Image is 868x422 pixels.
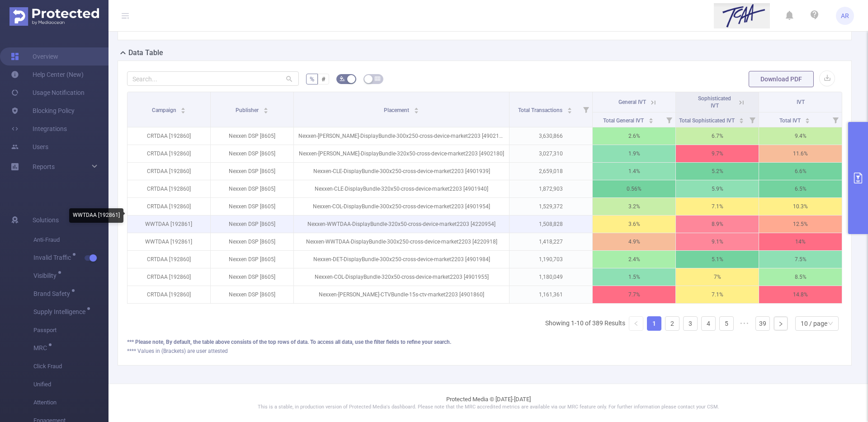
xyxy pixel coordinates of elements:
[128,47,163,58] h2: Data Table
[294,180,509,197] p: Nexxen-CLE-DisplayBundle-320x50-cross-device-market2203 [4901940]
[11,66,84,84] a: Help Center (New)
[676,198,759,215] p: 7.1%
[805,117,810,119] i: icon: caret-up
[11,120,67,138] a: Integrations
[181,106,186,109] i: icon: caret-up
[131,403,845,411] p: This is a stable, in production version of Protected Media's dashboard. Please note that the MRC ...
[593,216,675,233] p: 3.6%
[33,211,59,229] span: Solutions
[618,99,646,105] span: General IVT
[321,75,325,83] span: #
[11,84,85,102] a: Usage Notification
[509,180,592,197] p: 1,872,903
[211,268,293,286] p: Nexxen DSP [8605]
[759,216,842,233] p: 12.5%
[567,106,572,109] i: icon: caret-up
[127,216,210,233] p: WWTDAA [192861]
[181,110,186,113] i: icon: caret-down
[127,180,210,197] p: CRTDAA [192860]
[683,316,698,331] li: 3
[33,321,108,339] span: Passport
[211,233,293,250] p: Nexxen DSP [8605]
[127,347,842,355] div: **** Values in (Brackets) are user attested
[702,317,715,330] a: 4
[801,317,827,330] div: 10 / page
[676,286,759,303] p: 7.1%
[805,120,810,122] i: icon: caret-down
[414,106,419,112] div: Sort
[841,7,849,25] span: AR
[33,272,60,279] span: Visibility
[676,251,759,268] p: 5.1%
[665,317,679,330] a: 2
[593,180,675,197] p: 0.56%
[633,321,639,326] i: icon: left
[797,99,805,105] span: IVT
[211,251,293,268] p: Nexxen DSP [8605]
[11,102,75,120] a: Blocking Policy
[779,117,802,124] span: Total IVT
[805,117,810,122] div: Sort
[676,233,759,250] p: 9.1%
[755,316,770,331] li: 39
[294,127,509,145] p: Nexxen-[PERSON_NAME]-DisplayBundle-300x250-cross-device-market2203 [4902179]
[294,268,509,286] p: Nexxen-COL-DisplayBundle-320x50-cross-device-market2203 [4901955]
[739,117,744,122] div: Sort
[11,47,58,66] a: Overview
[509,233,592,250] p: 1,418,227
[152,107,178,113] span: Campaign
[778,321,783,327] i: icon: right
[127,268,210,286] p: CRTDAA [192860]
[774,316,788,331] li: Next Page
[33,375,108,394] span: Unified
[294,233,509,250] p: Nexxen-WWTDAA-DisplayBundle-300x250-cross-device-market2203 [4220918]
[33,254,74,261] span: Invalid Traffic
[759,127,842,145] p: 9.4%
[593,145,675,162] p: 1.9%
[759,286,842,303] p: 14.8%
[211,216,293,233] p: Nexxen DSP [8605]
[294,145,509,162] p: Nexxen-[PERSON_NAME]-DisplayBundle-320x50-cross-device-market2203 [4902180]
[593,286,675,303] p: 7.7%
[127,338,842,346] div: *** Please note, By default, the table above consists of the top rows of data. To access all data...
[593,233,675,250] p: 4.9%
[127,251,210,268] p: CRTDAA [192860]
[127,71,299,86] input: Search...
[746,113,759,127] i: Filter menu
[647,316,661,331] li: 1
[33,291,73,297] span: Brand Safety
[749,71,814,87] button: Download PDF
[509,145,592,162] p: 3,027,310
[759,163,842,180] p: 6.6%
[310,75,314,83] span: %
[33,357,108,375] span: Click Fraud
[829,113,842,127] i: Filter menu
[340,76,345,81] i: icon: bg-colors
[127,163,210,180] p: CRTDAA [192860]
[698,95,731,109] span: Sophisticated IVT
[509,216,592,233] p: 1,508,828
[108,384,868,422] footer: Protected Media © [DATE]-[DATE]
[629,316,643,331] li: Previous Page
[739,117,744,119] i: icon: caret-up
[759,268,842,286] p: 8.5%
[756,317,769,330] a: 39
[211,198,293,215] p: Nexxen DSP [8605]
[263,106,268,109] i: icon: caret-up
[294,198,509,215] p: Nexxen-COL-DisplayBundle-300x250-cross-device-market2203 [4901954]
[719,316,734,331] li: 5
[211,286,293,303] p: Nexxen DSP [8605]
[737,316,752,331] span: •••
[676,216,759,233] p: 8.9%
[127,198,210,215] p: CRTDAA [192860]
[759,198,842,215] p: 10.3%
[33,345,50,351] span: MRC
[263,110,268,113] i: icon: caret-down
[648,120,653,122] i: icon: caret-down
[545,316,625,331] li: Showing 1-10 of 389 Results
[676,163,759,180] p: 5.2%
[759,233,842,250] p: 14%
[518,107,564,113] span: Total Transactions
[684,317,697,330] a: 3
[676,127,759,145] p: 6.7%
